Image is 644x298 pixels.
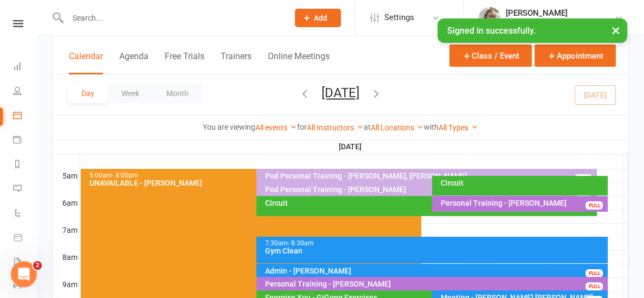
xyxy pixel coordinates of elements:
[447,26,536,36] span: Signed in successfully.
[287,239,313,247] span: - 8:30am
[53,196,80,210] th: 6am
[371,123,424,132] a: All Locations
[264,247,606,255] div: Gym Clean
[88,172,419,179] div: 5:00am
[479,7,500,29] img: thumb_image1597172689.png
[11,261,37,287] iframe: Intercom live chat
[264,280,606,288] div: Personal Training - [PERSON_NAME]
[440,179,606,187] div: Circuit
[506,18,615,28] div: Beyond Transformation Burleigh
[88,179,419,187] div: UNAVAILABLE - [PERSON_NAME]
[53,277,80,291] th: 9am
[13,104,37,129] a: Calendar
[575,174,592,182] div: FULL
[65,10,281,26] input: Search...
[585,201,603,210] div: FULL
[606,18,626,42] button: ×
[424,123,439,131] strong: with
[321,85,359,100] button: [DATE]
[153,84,202,103] button: Month
[449,45,532,67] button: Class / Event
[221,51,252,74] button: Trainers
[268,51,330,74] button: Online Meetings
[13,80,37,104] a: People
[314,14,327,22] span: Add
[53,223,80,237] th: 7am
[506,8,615,18] div: [PERSON_NAME]
[264,267,606,275] div: Admin - [PERSON_NAME]
[364,123,371,131] strong: at
[69,51,103,74] button: Calendar
[13,129,37,153] a: Payments
[165,51,204,74] button: Free Trials
[440,199,606,207] div: Personal Training - [PERSON_NAME]
[307,123,364,132] a: All Instructors
[439,123,478,132] a: All Types
[264,199,595,207] div: Circuit
[203,123,255,131] strong: You are viewing
[534,45,616,67] button: Appointment
[295,9,341,27] button: Add
[264,186,595,193] div: Pod Personal Training - [PERSON_NAME]
[108,84,153,103] button: Week
[297,123,307,131] strong: for
[13,55,37,80] a: Dashboard
[53,169,80,182] th: 5am
[68,84,108,103] button: Day
[112,172,138,179] span: - 8:00pm
[80,140,623,154] th: [DATE]
[384,5,414,30] span: Settings
[119,51,149,74] button: Agenda
[33,261,42,270] span: 2
[264,240,606,247] div: 7:30am
[585,269,603,277] div: FULL
[255,123,297,132] a: All events
[264,172,595,180] div: Pod Personal Training - [PERSON_NAME], [PERSON_NAME]
[13,226,37,251] a: Product Sales
[53,250,80,264] th: 8am
[585,282,603,290] div: FULL
[13,153,37,177] a: Reports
